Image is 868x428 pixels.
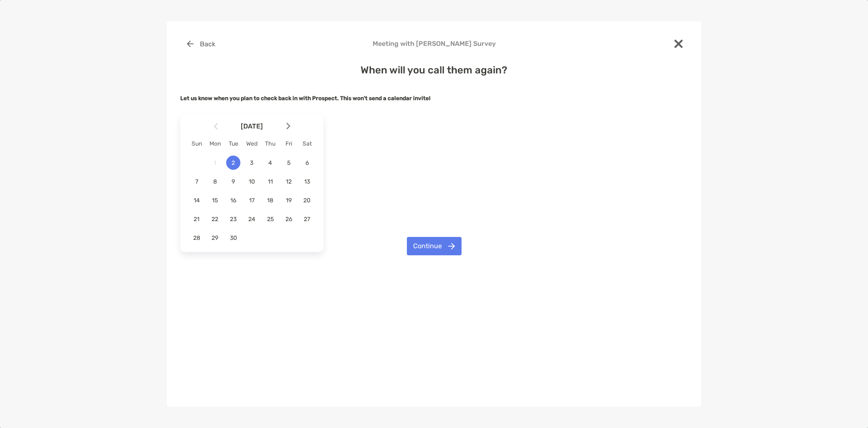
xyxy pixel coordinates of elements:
span: 5 [282,159,296,166]
div: Wed [242,140,261,147]
span: 28 [189,234,204,242]
div: Tue [224,140,242,147]
span: 12 [282,178,296,185]
span: 14 [189,197,204,204]
span: 29 [208,234,222,242]
span: 9 [226,178,240,185]
span: 30 [226,234,240,242]
h5: Let us know when you plan to check back in with Prospect. [180,95,688,101]
span: 6 [300,159,314,166]
img: close modal [674,40,683,48]
span: 3 [245,159,259,166]
img: button icon [187,40,194,47]
span: 1 [208,159,222,166]
span: 24 [245,216,259,223]
span: 10 [245,178,259,185]
span: 2 [226,159,240,166]
h4: When will you call them again? [180,64,688,76]
div: Thu [261,140,280,147]
button: Back [180,35,222,53]
span: 18 [263,197,278,204]
div: Fri [280,140,298,147]
span: 19 [282,197,296,204]
div: Sat [298,140,316,147]
span: 20 [300,197,314,204]
img: Arrow icon [214,123,218,130]
span: 25 [263,216,278,223]
span: 22 [208,216,222,223]
span: 21 [189,216,204,223]
span: 4 [263,159,278,166]
span: 13 [300,178,314,185]
img: button icon [448,243,455,249]
span: 7 [189,178,204,185]
span: 27 [300,216,314,223]
span: 11 [263,178,278,185]
div: Mon [206,140,224,147]
button: Continue [407,237,462,255]
span: 15 [208,197,222,204]
span: 16 [226,197,240,204]
img: Arrow icon [286,123,290,130]
div: Sun [187,140,206,147]
span: 23 [226,216,240,223]
span: 8 [208,178,222,185]
span: 26 [282,216,296,223]
span: 17 [245,197,259,204]
span: [DATE] [220,122,285,130]
h4: Meeting with [PERSON_NAME] Survey [180,40,688,48]
strong: This won't send a calendar invite! [340,95,431,101]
